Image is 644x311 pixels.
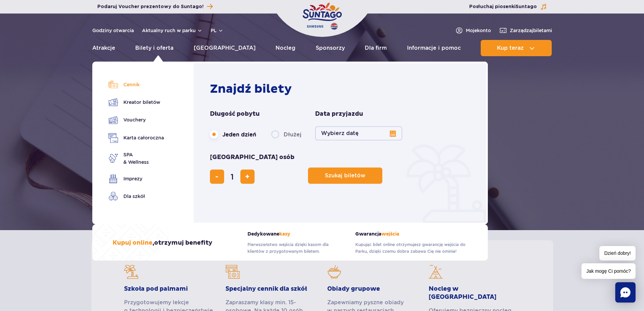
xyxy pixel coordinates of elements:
p: Pierwszeństwo wejścia dzięki kasom dla klientów z przygotowanym biletem. [247,241,345,255]
a: Godziny otwarcia [92,27,134,34]
span: Moje konto [466,27,491,34]
a: Vouchery [109,115,164,125]
button: Kup teraz [481,40,552,56]
a: Mojekonto [455,26,491,35]
a: [GEOGRAPHIC_DATA] [194,40,256,56]
a: Karta całoroczna [109,133,164,143]
a: Dla szkół [109,192,164,201]
h3: , otrzymuj benefity [113,239,212,247]
button: Aktualny ruch w parku [142,28,202,33]
form: Planowanie wizyty w Park of Poland [210,110,473,184]
a: Zarządzajbiletami [499,26,552,35]
span: Dzień dobry! [599,246,636,261]
a: Dla firm [365,40,387,56]
a: Informacje i pomoc [407,40,461,56]
p: Kupując bilet online otrzymujesz gwarancję wejścia do Parku, dzięki czemu dobra zabawa Cię nie om... [355,241,468,255]
span: Kupuj online [113,239,152,247]
span: SPA & Wellness [123,151,149,166]
span: Zarządzaj biletami [510,27,552,34]
label: Jeden dzień [210,127,256,141]
a: SPA& Wellness [109,151,164,166]
a: Bilety i oferta [135,40,173,56]
span: [GEOGRAPHIC_DATA] osób [210,153,294,161]
label: Dłużej [271,127,302,141]
input: liczba biletów [224,169,240,185]
span: Data przyjazdu [315,110,363,118]
button: dodaj bilet [240,170,255,184]
button: usuń bilet [210,170,224,184]
span: wejścia [381,231,399,237]
button: Wybierz datę [315,126,402,140]
a: Imprezy [109,174,164,183]
strong: Znajdź bilety [210,82,292,96]
span: Jak mogę Ci pomóc? [581,263,636,279]
span: kasy [279,231,290,237]
span: Kup teraz [497,45,524,51]
a: Cennik [109,80,164,89]
a: Sponsorzy [316,40,345,56]
a: Kreator biletów [109,97,164,107]
a: Atrakcje [92,40,115,56]
strong: Gwarancja [355,231,468,237]
a: Nocleg [276,40,295,56]
span: Długość pobytu [210,110,260,118]
button: pl [211,27,223,34]
div: Chat [615,282,636,303]
span: Szukaj biletów [325,173,365,179]
button: Szukaj biletów [308,168,382,184]
strong: Dedykowane [247,231,345,237]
